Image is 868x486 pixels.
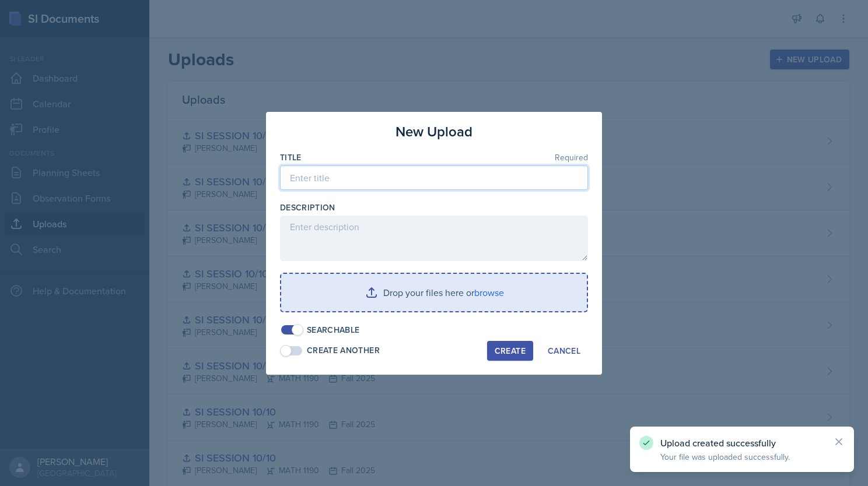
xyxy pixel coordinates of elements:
span: Required [555,153,588,161]
div: Create [495,346,526,355]
button: Cancel [540,341,588,361]
h3: New Upload [395,121,473,142]
div: Cancel [548,346,580,355]
div: Create Another [307,344,380,357]
p: Upload created successfully [660,437,824,449]
input: Enter title [280,165,588,190]
div: Searchable [307,324,360,336]
label: Description [280,202,335,213]
button: Create [487,341,533,361]
p: Your file was uploaded successfully. [660,451,824,463]
label: Title [280,152,302,163]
